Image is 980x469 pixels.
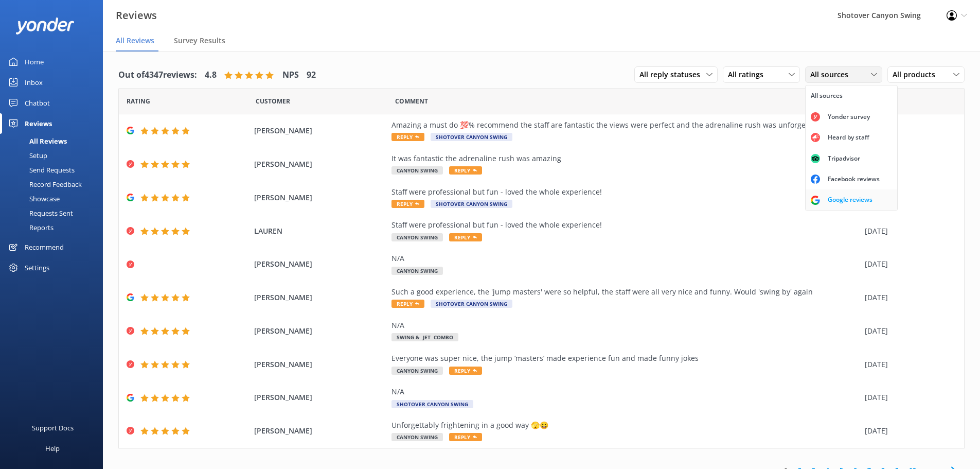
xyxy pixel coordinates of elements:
span: All reply statuses [639,69,706,80]
div: Setup [6,148,47,163]
div: [DATE] [865,359,951,370]
h4: Out of 4347 reviews: [118,68,197,82]
div: Tripadvisor [820,153,868,164]
div: Home [25,51,44,72]
span: [PERSON_NAME] [254,292,387,303]
span: Canyon Swing [391,166,443,175]
div: Settings [25,257,49,278]
span: Shotover Canyon Swing [431,300,512,308]
div: Chatbot [25,93,50,113]
div: It was fantastic the adrenaline rush was amazing [391,153,860,164]
h4: NPS [282,68,299,82]
span: Canyon Swing [391,367,443,375]
div: [DATE] [865,325,951,337]
div: Google reviews [820,195,880,205]
div: N/A [391,253,860,264]
span: Question [395,96,428,106]
div: [DATE] [865,225,951,237]
a: Record Feedback [6,177,103,192]
span: All Reviews [116,36,154,46]
span: [PERSON_NAME] [254,425,387,437]
span: Reply [391,133,424,141]
h3: Reviews [116,7,157,24]
span: [PERSON_NAME] [254,192,387,203]
div: N/A [391,386,860,397]
a: All Reviews [6,134,103,148]
div: Reviews [25,113,52,134]
div: Recommend [25,237,64,257]
div: All sources [811,91,843,101]
h4: 92 [307,68,316,82]
a: Requests Sent [6,206,103,220]
div: Reports [6,220,54,235]
a: Send Requests [6,163,103,177]
div: Such a good experience, the 'jump masters' were so helpful, the staff were all very nice and funn... [391,286,860,298]
div: Send Requests [6,163,75,177]
span: Reply [449,166,482,175]
span: All products [893,69,941,80]
span: All ratings [728,69,770,80]
div: Inbox [25,72,43,93]
span: LAUREN [254,225,387,237]
span: Canyon Swing [391,267,443,275]
span: Reply [449,367,482,375]
span: Reply [449,433,482,441]
span: [PERSON_NAME] [254,125,387,136]
div: [DATE] [865,292,951,303]
a: Setup [6,148,103,163]
div: [DATE] [865,425,951,437]
div: [DATE] [865,392,951,403]
span: Reply [391,200,424,208]
span: Shotover Canyon Swing [391,400,473,408]
span: [PERSON_NAME] [254,258,387,270]
span: All sources [810,69,854,80]
div: [DATE] [865,192,951,203]
span: Canyon Swing [391,233,443,241]
div: Staff were professional but fun - loved the whole experience! [391,219,860,231]
div: Staff were professional but fun - loved the whole experience! [391,186,860,198]
a: Reports [6,220,103,235]
span: [PERSON_NAME] [254,359,387,370]
div: Facebook reviews [820,174,887,184]
div: [DATE] [865,125,951,136]
div: [DATE] [865,159,951,170]
div: Record Feedback [6,177,82,192]
div: Amazing a must do 💯% recommend the staff are fantastic the views were perfect and the adrenaline ... [391,119,860,131]
span: Reply [449,233,482,241]
span: Survey Results [174,36,225,46]
img: yonder-white-logo.png [15,18,75,34]
div: [DATE] [865,258,951,270]
span: Date [127,96,150,106]
span: Shotover Canyon Swing [431,133,512,141]
span: Reply [391,300,424,308]
span: [PERSON_NAME] [254,159,387,170]
a: Showcase [6,192,103,206]
div: Yonder survey [820,112,878,122]
span: [PERSON_NAME] [254,392,387,403]
div: N/A [391,320,860,331]
div: All Reviews [6,134,67,148]
div: Heard by staff [820,132,877,143]
span: Date [256,96,290,106]
div: Help [45,438,60,459]
div: Requests Sent [6,206,73,220]
span: [PERSON_NAME] [254,325,387,337]
div: Everyone was super nice, the jump ‘masters’ made experience fun and made funny jokes [391,353,860,364]
span: Swing & Jet Combo [391,333,458,341]
span: Shotover Canyon Swing [431,200,512,208]
h4: 4.8 [205,68,217,82]
div: Unforgettably frightening in a good way 🫣😆 [391,420,860,431]
div: Showcase [6,192,60,206]
span: Canyon Swing [391,433,443,441]
div: Support Docs [32,418,74,438]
